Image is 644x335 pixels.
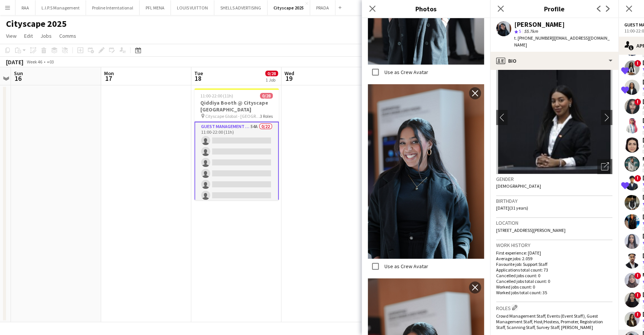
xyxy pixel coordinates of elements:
[56,31,79,41] a: Comms
[496,273,612,278] p: Cancelled jobs count: 0
[490,52,618,70] div: Bio
[6,58,23,66] div: [DATE]
[496,198,612,204] h3: Birthday
[194,99,279,113] h3: Qiddiya Booth @ Cityscape [GEOGRAPHIC_DATA]
[47,59,54,65] div: +03
[310,0,335,15] button: PRADA
[3,31,20,41] a: View
[496,219,612,226] h3: Location
[103,74,114,83] span: 17
[496,284,612,290] p: Worked jobs count: 0
[496,61,612,174] img: Crew avatar or photo
[514,35,610,48] span: | [EMAIL_ADDRESS][DOMAIN_NAME]
[496,250,612,256] p: First experience: [DATE]
[634,311,641,318] span: !
[6,32,17,39] span: View
[634,99,641,105] span: !
[194,70,203,77] span: Tue
[496,313,603,330] span: Crowd Management Staff, Events (Event Staff), Guest Management Staff, Host/Hostess, Promoter, Reg...
[283,74,294,83] span: 19
[171,0,214,15] button: LOUIS VUITTON
[267,0,310,15] button: Cityscape 2025
[193,74,203,83] span: 18
[86,0,140,15] button: Proline Interntational
[634,292,641,299] span: !
[24,32,33,39] span: Edit
[205,113,260,119] span: Cityscape Global - [GEOGRAPHIC_DATA]
[634,60,641,67] span: !
[194,88,279,200] app-job-card: 11:00-22:00 (11h)0/28Qiddiya Booth @ Cityscape [GEOGRAPHIC_DATA] Cityscape Global - [GEOGRAPHIC_D...
[496,267,612,273] p: Applications total count: 73
[634,272,641,279] span: !
[490,4,618,14] h3: Profile
[496,227,566,233] span: [STREET_ADDRESS][PERSON_NAME]
[383,263,428,270] label: Use as Crew Avatar
[634,175,641,182] span: !
[383,69,428,76] label: Use as Crew Avatar
[496,261,612,267] p: Favourite job: Support Staff
[25,59,44,65] span: Week 46
[6,18,67,29] h1: Cityscape 2025
[496,256,612,261] p: Average jobs: 2.059
[35,0,86,15] button: L.I.P.S Management
[15,0,35,15] button: RAA
[21,31,36,41] a: Edit
[266,77,278,83] div: 1 Job
[523,28,539,34] span: 55.7km
[37,31,55,41] a: Jobs
[104,70,114,77] span: Mon
[59,32,76,39] span: Comms
[519,28,521,34] span: 5
[368,84,484,259] img: Crew photo 696303
[496,290,612,295] p: Worked jobs total count: 35
[200,93,233,99] span: 11:00-22:00 (11h)
[496,183,541,189] span: [DEMOGRAPHIC_DATA]
[362,4,490,14] h3: Photos
[140,0,171,15] button: PFL MENA
[496,304,612,312] h3: Roles
[496,242,612,249] h3: Work history
[260,93,273,99] span: 0/28
[514,35,553,41] span: t. [PHONE_NUMBER]
[496,278,612,284] p: Cancelled jobs total count: 0
[14,70,23,77] span: Sun
[514,21,565,28] div: [PERSON_NAME]
[214,0,267,15] button: SHELLS ADVERTISING
[597,159,612,174] div: Open photos pop-in
[496,176,612,182] h3: Gender
[265,71,278,76] span: 0/28
[40,32,52,39] span: Jobs
[260,113,273,119] span: 3 Roles
[13,74,23,83] span: 16
[496,205,528,211] span: [DATE] (31 years)
[284,70,294,77] span: Wed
